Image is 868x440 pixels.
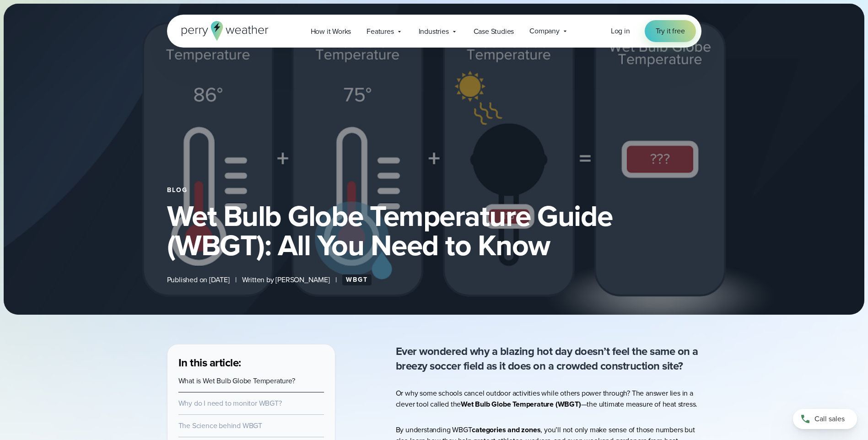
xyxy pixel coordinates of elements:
h1: Wet Bulb Globe Temperature Guide (WBGT): All You Need to Know [167,201,701,260]
span: Log in [611,26,630,36]
a: The Science behind WBGT [178,420,262,431]
span: Try it free [656,26,685,37]
a: Try it free [645,20,696,42]
span: How it Works [311,26,351,37]
a: Why do I need to monitor WBGT? [178,398,282,408]
span: Written by [PERSON_NAME] [242,274,330,285]
h3: In this article: [178,355,324,370]
span: Published on [DATE] [167,274,230,285]
span: | [335,274,337,285]
span: Company [529,26,560,37]
span: Features [367,26,394,37]
p: Or why some schools cancel outdoor activities while others power through? The answer lies in a cl... [396,388,701,410]
a: What is Wet Bulb Globe Temperature? [178,376,295,386]
span: Industries [419,26,449,37]
span: Call sales [814,413,845,424]
a: Case Studies [466,22,522,41]
strong: Wet Bulb Globe Temperature (WBGT) [461,399,581,409]
a: Call sales [793,409,857,429]
a: How it Works [303,22,359,41]
a: Log in [611,26,630,37]
a: WBGT [342,274,372,285]
span: | [235,274,237,285]
p: Ever wondered why a blazing hot day doesn’t feel the same on a breezy soccer field as it does on ... [396,344,701,373]
strong: categories and zones [472,424,540,435]
div: Blog [167,187,701,194]
span: Case Studies [474,26,514,37]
